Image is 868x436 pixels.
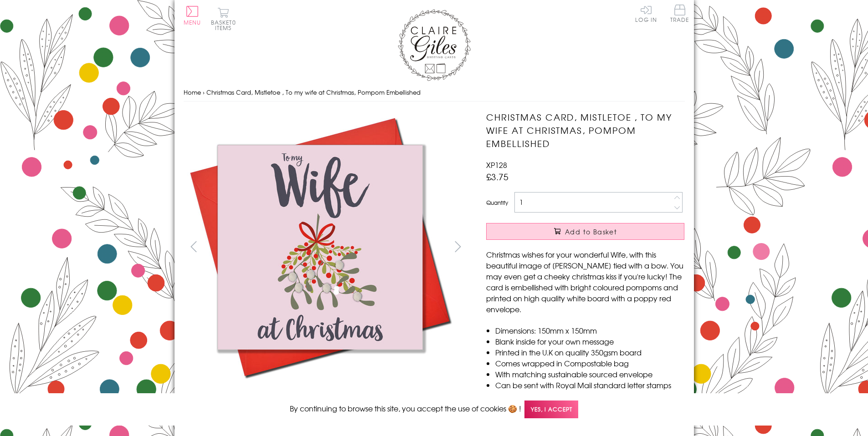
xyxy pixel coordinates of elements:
[635,5,657,22] a: Log In
[495,336,684,347] li: Blank inside for your own message
[524,401,578,418] span: Yes, I accept
[468,111,741,384] img: Christmas Card, Mistletoe , To my wife at Christmas, Pompom Embellished
[486,198,508,207] label: Quantity
[183,111,457,384] img: Christmas Card, Mistletoe , To my wife at Christmas, Pompom Embellished
[184,236,204,257] button: prev
[495,369,684,380] li: With matching sustainable sourced envelope
[486,170,508,183] span: £3.75
[486,223,684,240] button: Add to Basket
[495,380,684,390] li: Can be sent with Royal Mail standard letter stamps
[495,347,684,358] li: Printed in the U.K on quality 350gsm board
[184,83,685,102] nav: breadcrumbs
[447,236,468,257] button: next
[203,88,205,96] span: ›
[398,9,471,81] img: Claire Giles Greetings Cards
[486,159,507,170] span: XP128
[184,88,201,96] a: Home
[184,18,201,26] span: Menu
[670,5,689,22] span: Trade
[184,6,201,25] button: Menu
[215,18,236,32] span: 0 items
[495,358,684,369] li: Comes wrapped in Compostable bag
[486,249,684,314] p: Christmas wishes for your wonderful Wife, with this beautiful image of [PERSON_NAME] tied with a ...
[206,88,421,96] span: Christmas Card, Mistletoe , To my wife at Christmas, Pompom Embellished
[565,227,617,236] span: Add to Basket
[211,7,236,30] button: Basket0 items
[495,325,684,336] li: Dimensions: 150mm x 150mm
[486,111,684,150] h1: Christmas Card, Mistletoe , To my wife at Christmas, Pompom Embellished
[670,5,689,24] a: Trade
